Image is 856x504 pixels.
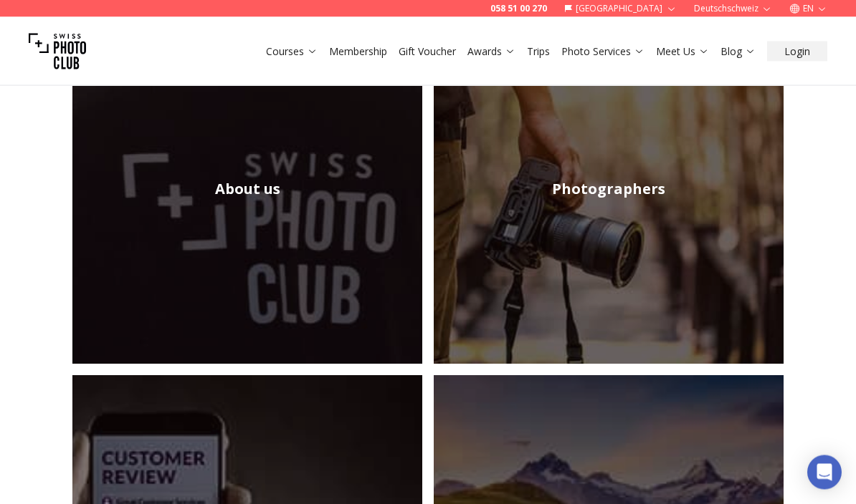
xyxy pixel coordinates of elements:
a: Courses [266,44,318,59]
a: Blog [721,44,756,59]
button: Trips [521,42,556,62]
button: Courses [260,42,323,62]
button: Login [767,42,827,62]
a: Trips [527,44,550,59]
div: Open Intercom Messenger [807,455,842,490]
button: Awards [462,42,521,62]
button: Blog [715,42,761,62]
h2: About us [215,180,280,200]
button: Meet Us [650,42,715,62]
img: Book Photographer [72,15,422,364]
a: 058 51 00 270 [490,3,547,14]
h2: Photographers [552,180,665,200]
button: Gift Voucher [393,42,462,62]
img: Book Photographer [434,15,784,364]
button: Membership [323,42,393,62]
a: Photographers [434,15,784,364]
a: Awards [467,44,515,59]
a: Membership [329,44,387,59]
a: Meet Us [656,44,709,59]
a: Photo Services [561,44,645,59]
button: Photo Services [556,42,650,62]
img: Swiss photo club [29,23,86,80]
a: About us [72,15,422,364]
a: Gift Voucher [399,44,456,59]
